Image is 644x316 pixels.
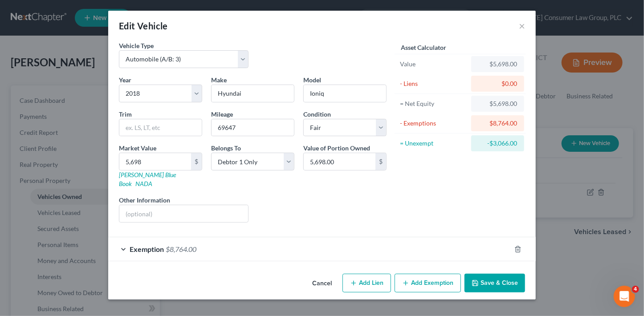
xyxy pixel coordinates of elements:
div: Edit Vehicle [119,20,168,32]
button: Cancel [305,275,339,292]
span: Belongs To [211,144,241,152]
input: (optional) [119,205,248,222]
span: $8,764.00 [166,245,196,253]
input: 0.00 [304,153,375,170]
label: Model [303,75,321,85]
div: -$3,066.00 [478,139,517,148]
span: Make [211,76,227,84]
label: Condition [303,109,331,119]
label: Mileage [211,109,233,119]
div: $8,764.00 [478,119,517,128]
div: $5,698.00 [478,99,517,108]
div: $ [375,153,386,170]
div: $5,698.00 [478,60,517,69]
button: Add Lien [342,274,391,292]
label: Market Value [119,143,156,153]
label: Value of Portion Owned [303,143,370,153]
label: Trim [119,109,132,119]
input: ex. LS, LT, etc [119,119,202,136]
input: ex. Nissan [212,85,294,102]
div: = Net Equity [400,99,467,108]
a: NADA [135,180,152,187]
button: Add Exemption [395,274,461,292]
span: Exemption [130,245,164,253]
div: - Liens [400,79,467,88]
label: Year [119,75,131,85]
input: 0.00 [119,153,191,170]
label: Vehicle Type [119,41,154,50]
span: 4 [632,286,639,293]
div: - Exemptions [400,119,467,128]
input: -- [212,119,294,136]
button: Save & Close [465,274,525,292]
div: $0.00 [478,79,517,88]
button: × [519,20,525,31]
div: = Unexempt [400,139,467,148]
div: Value [400,60,467,69]
a: [PERSON_NAME] Blue Book [119,171,176,187]
input: ex. Altima [304,85,386,102]
label: Other Information [119,195,170,205]
label: Asset Calculator [401,43,446,52]
iframe: Intercom live chat [614,286,635,307]
div: $ [191,153,202,170]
